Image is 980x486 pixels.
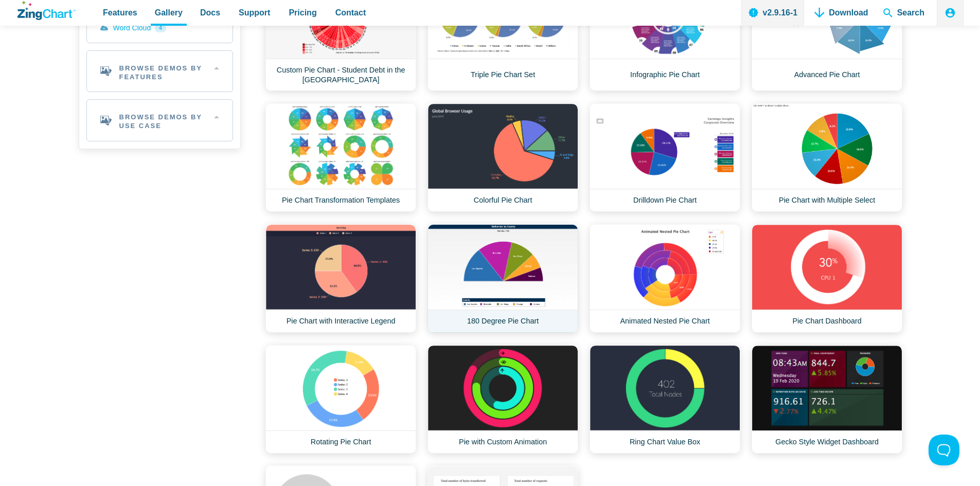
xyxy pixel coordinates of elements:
[17,1,76,20] a: ZingChart Logo. Click to return to the homepage
[752,224,902,333] a: Pie Chart Dashboard
[200,6,220,20] span: Docs
[590,103,740,212] a: Drilldown Pie Chart
[929,435,959,465] iframe: Toggle Customer Support
[265,103,416,212] a: Pie Chart Transformation Templates
[265,224,416,333] a: Pie Chart with Interactive Legend
[590,224,740,333] a: Animated Nested Pie Chart
[427,103,578,212] a: Colorful Pie Chart
[335,6,366,20] span: Contact
[752,103,902,212] a: Pie Chart with Multiple Select
[590,345,740,454] a: Ring Chart Value Box
[87,100,233,141] h2: Browse Demos By Use Case
[427,224,578,333] a: 180 Degree Pie Chart
[752,345,902,454] a: Gecko Style Widget Dashboard
[427,345,578,454] a: Pie with Custom Animation
[87,51,233,92] h2: Browse Demos By Features
[155,6,183,20] span: Gallery
[289,6,316,20] span: Pricing
[265,345,416,454] a: Rotating Pie Chart
[103,6,137,20] span: Features
[239,6,270,20] span: Support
